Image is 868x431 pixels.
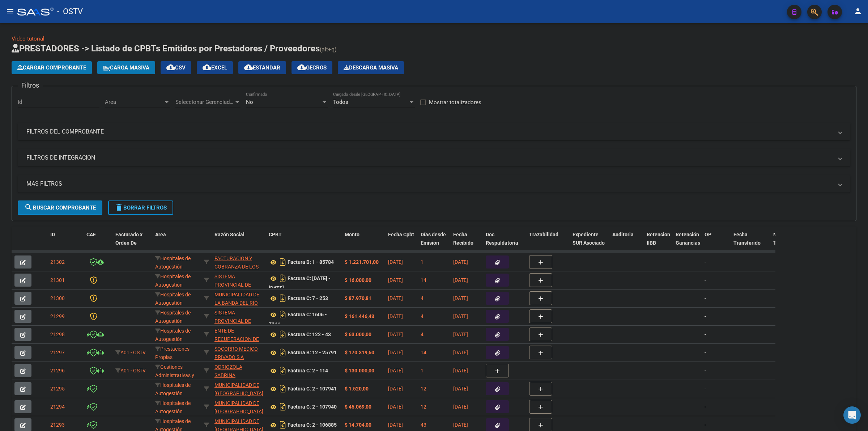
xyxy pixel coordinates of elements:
[288,422,337,428] strong: Factura C: 2 - 106885
[278,419,288,431] i: Descargar documento
[18,175,850,193] mat-expansion-panel-header: MAS FILTROS
[288,259,334,265] strong: Factura B: 1 - 85784
[673,227,702,259] datatable-header-cell: Retención Ganancias
[705,350,706,355] span: -
[50,259,65,265] span: 21302
[388,331,403,337] span: [DATE]
[214,292,259,314] span: MUNICIPALIDAD DE LA BANDA DEL RIO SALI
[345,404,371,410] strong: $ 45.069,00
[17,64,86,71] span: Cargar Comprobante
[526,227,570,259] datatable-header-cell: Trazabilidad
[421,295,424,301] span: 4
[705,422,706,428] span: -
[108,200,173,215] button: Borrar Filtros
[18,123,850,140] mat-expansion-panel-header: FILTROS DEL COMPROBANTE
[854,7,862,16] mat-icon: person
[97,61,155,74] button: Carga Masiva
[269,276,331,291] strong: Factura C: [DATE] - [DATE]
[50,422,65,428] span: 21293
[292,61,332,74] button: Gecros
[453,313,468,319] span: [DATE]
[345,232,359,237] span: Monto
[57,4,83,20] span: - OSTV
[421,313,424,319] span: 4
[288,332,331,338] strong: Factura C: 122 - 43
[50,295,65,301] span: 21300
[345,259,379,265] strong: $ 1.221.701,00
[570,227,609,259] datatable-header-cell: Expediente SUR Asociado
[26,154,833,162] mat-panel-title: FILTROS DE INTEGRACION
[155,292,191,306] span: Hospitales de Autogestión
[705,313,706,319] span: -
[338,61,404,74] button: Descarga Masiva
[529,232,558,237] span: Trazabilidad
[50,313,65,319] span: 21299
[453,368,468,373] span: [DATE]
[453,277,468,283] span: [DATE]
[155,274,191,288] span: Hospitales de Autogestión
[388,313,403,319] span: [DATE]
[388,404,403,410] span: [DATE]
[705,386,706,392] span: -
[278,329,288,340] i: Descargar documento
[155,400,191,414] span: Hospitales de Autogestión
[388,350,403,355] span: [DATE]
[421,386,426,392] span: 12
[421,331,424,337] span: 4
[155,310,191,324] span: Hospitales de Autogestión
[278,272,288,284] i: Descargar documento
[84,227,112,259] datatable-header-cell: CAE
[421,232,446,246] span: Días desde Emisión
[453,422,468,428] span: [DATE]
[453,386,468,392] span: [DATE]
[26,180,833,188] mat-panel-title: MAS FILTROS
[421,277,426,283] span: 14
[112,227,152,259] datatable-header-cell: Facturado x Orden De
[453,232,473,246] span: Fecha Recibido
[12,43,320,54] span: PRESTADORES -> Listado de CPBTs Emitidos por Prestadores / Proveedores
[288,296,328,301] strong: Factura C: 7 - 253
[288,404,337,410] strong: Factura C: 2 - 107940
[50,386,65,392] span: 21295
[421,350,426,355] span: 14
[214,254,263,270] div: 30715497456
[266,227,342,259] datatable-header-cell: CPBT
[47,227,84,259] datatable-header-cell: ID
[152,227,201,259] datatable-header-cell: Area
[297,64,327,71] span: Gecros
[421,368,424,373] span: 1
[705,259,706,265] span: -
[421,422,426,428] span: 43
[115,232,142,246] span: Facturado x Orden De
[288,350,337,356] strong: Factura B: 12 - 25791
[483,227,526,259] datatable-header-cell: Doc Respaldatoria
[345,331,371,337] strong: $ 63.000,00
[345,368,374,373] strong: $ 130.000,00
[388,277,403,283] span: [DATE]
[214,291,263,306] div: 30675264194
[24,203,33,212] mat-icon: search
[453,404,468,410] span: [DATE]
[705,295,706,301] span: -
[120,368,146,373] span: A01 - OSTV
[155,364,194,386] span: Gestiones Administrativas y Otros
[50,331,65,337] span: 21298
[345,350,374,355] strong: $ 170.319,60
[155,232,166,237] span: Area
[345,386,369,392] strong: $ 1.520,00
[155,346,190,360] span: Prestaciones Propias
[214,272,263,288] div: 30691822849
[214,381,263,396] div: 30999262542
[214,310,251,332] span: SISTEMA PROVINCIAL DE SALUD
[115,204,167,211] span: Borrar Filtros
[214,232,244,237] span: Razón Social
[175,99,234,105] span: Seleccionar Gerenciador
[705,331,706,337] span: -
[155,328,191,342] span: Hospitales de Autogestión
[278,347,288,358] i: Descargar documento
[770,227,810,259] datatable-header-cell: Monto Transferido
[278,292,288,304] i: Descargar documento
[18,200,102,215] button: Buscar Comprobante
[50,368,65,373] span: 21296
[50,404,65,410] span: 21294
